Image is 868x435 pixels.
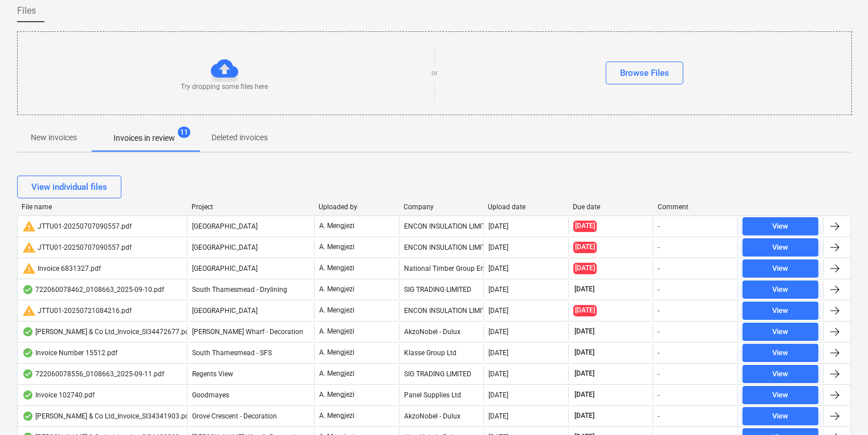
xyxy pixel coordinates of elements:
div: 722060078462_0108663_2025-09-10.pdf [22,285,164,294]
div: [DATE] [488,391,508,399]
span: [DATE] [573,348,596,357]
div: Upload date [488,203,564,211]
p: A. Mengjezi [319,263,354,273]
div: JTTU01-20250707090557.pdf [22,241,132,254]
div: View individual files [31,180,107,194]
iframe: Chat Widget [811,380,868,435]
div: [PERSON_NAME] & Co Ltd_Invoice_SI34472677.pdf [22,327,191,336]
div: - [658,328,659,336]
div: View [773,389,789,402]
div: Invoice 6831327.pdf [22,262,101,275]
div: - [658,307,659,315]
span: Camden Goods Yard [192,265,258,273]
button: View [743,323,818,341]
div: AkzoNobel - Dulux [399,323,484,341]
div: View [773,220,789,233]
span: warning [22,304,36,318]
div: - [658,286,659,294]
div: Company [404,203,479,211]
span: [DATE] [573,327,596,336]
span: warning [22,219,36,233]
p: or [431,68,438,78]
button: View [743,386,818,404]
button: View [743,407,818,425]
span: Files [17,4,36,18]
p: A. Mengjezi [319,369,354,379]
div: OCR finished [22,391,34,400]
div: OCR finished [22,369,34,379]
p: New invoices [31,132,77,144]
span: Grove Crescent - Decoration [192,412,277,420]
div: 722060078556_0108663_2025-09-11.pdf [22,369,164,379]
span: [DATE] [573,242,597,253]
span: Montgomery's Wharf - Decoration [192,328,303,336]
div: Panel Supplies Ltd [399,386,484,404]
p: A. Mengjezi [319,284,354,294]
span: Camden Goods Yard [192,222,258,230]
div: View [773,410,789,423]
div: - [658,222,659,230]
span: [DATE] [573,369,596,379]
div: Due date [573,203,649,211]
div: ENCON INSULATION LIMITED [399,238,484,257]
div: [DATE] [488,265,508,273]
div: ENCON INSULATION LIMITED [399,302,484,320]
p: A. Mengjezi [319,390,354,400]
div: File name [22,203,182,211]
div: JTTU01-20250721084216.pdf [22,304,132,318]
span: Camden Goods Yard [192,307,258,315]
button: View [743,217,818,235]
div: JTTU01-20250707090557.pdf [22,219,132,233]
button: View [743,344,818,362]
div: [DATE] [488,328,508,336]
div: View [773,304,789,318]
div: AkzoNobel - Dulux [399,407,484,425]
div: Browse Files [620,66,669,80]
p: Invoices in review [113,132,175,144]
div: Uploaded by [319,203,394,211]
div: View [773,368,789,381]
button: View [743,238,818,257]
div: SIG TRADING LIMITED [399,280,484,299]
div: View [773,283,789,296]
p: A. Mengjezi [319,348,354,357]
button: View [743,302,818,320]
span: [DATE] [573,390,596,400]
p: Try dropping some files here [181,82,268,92]
p: A. Mengjezi [319,306,354,315]
div: View [773,262,789,275]
p: A. Mengjezi [319,242,354,252]
div: - [658,412,659,420]
p: A. Mengjezi [319,221,354,231]
span: [DATE] [573,284,596,294]
p: Deleted invoices [211,132,268,144]
button: View individual files [17,176,121,198]
span: South Thamesmead - Drylining [192,286,287,294]
button: View [743,280,818,299]
div: View [773,326,789,339]
div: Comment [658,203,733,211]
div: - [658,349,659,357]
div: - [658,265,659,273]
span: Camden Goods Yard [192,243,258,251]
div: Project [191,203,309,211]
span: [DATE] [573,305,597,316]
div: View [773,347,789,360]
div: View [773,241,789,254]
div: - [658,243,659,251]
div: - [658,391,659,399]
span: 11 [178,127,190,138]
div: [DATE] [488,412,508,420]
div: Try dropping some files hereorBrowse Files [17,31,852,115]
div: Invoice Number 15512.pdf [22,348,117,357]
div: ENCON INSULATION LIMITED [399,217,484,235]
span: [DATE] [573,263,597,274]
div: SIG TRADING LIMITED [399,365,484,383]
div: [DATE] [488,370,508,378]
button: View [743,365,818,383]
button: Browse Files [606,62,683,84]
div: [DATE] [488,243,508,251]
span: [DATE] [573,221,597,231]
div: Klasse Group Ltd [399,344,484,362]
